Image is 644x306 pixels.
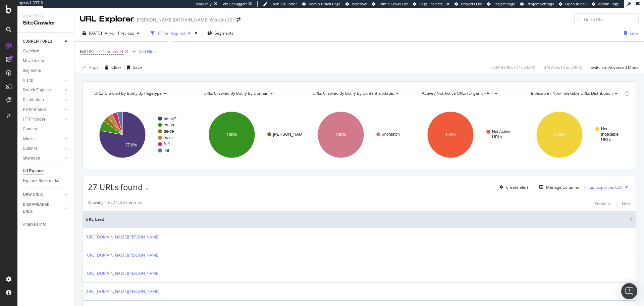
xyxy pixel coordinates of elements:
h4: Active / Not Active URLs [421,88,516,99]
text: Indexable [601,132,619,137]
a: DISAPPEARED URLS [23,201,63,215]
div: 0 % Visits ( 0 on 240K ) [544,64,582,70]
span: Active / Not Active URLs (organic - all) [422,90,493,96]
a: Explorer Bookmarks [23,177,69,184]
h4: URLs Crawled By Botify By domain [202,88,297,99]
text: en-us/* [164,116,176,121]
a: [URL][DOMAIN_NAME][PERSON_NAME] [86,270,160,277]
div: Showing 1 to 27 of 27 entries [88,200,142,208]
span: Webflow [352,1,367,6]
button: 1 Filter Applied [148,28,193,39]
a: Segments [23,67,69,74]
div: URL Explorer [80,13,134,25]
a: Admin Crawl List [372,1,408,7]
div: Viz Debugger: [223,1,247,7]
text: 77.8% [125,143,137,147]
text: Not Active [492,129,510,134]
div: CURRENT URLS [23,38,52,45]
span: Segments [215,30,233,36]
img: Equal [146,188,148,190]
div: Add Filter [139,49,156,54]
div: Create alert [506,184,528,190]
span: Full URL [80,49,95,54]
button: Apply [80,62,99,73]
a: [URL][DOMAIN_NAME][PERSON_NAME] [86,288,160,295]
button: Save [621,28,639,39]
div: arrow-right-arrow-left [236,17,240,22]
span: URLs Crawled By Botify By content_updates [313,90,394,96]
div: Distribution [23,96,44,103]
span: Project Settings [527,1,554,6]
div: Previous [595,201,611,207]
a: Movements [23,57,69,64]
div: ReadOnly: [195,1,213,7]
div: A chart. [197,105,302,164]
div: Content [23,126,37,133]
button: Export as CSV [587,182,623,192]
a: Distribution [23,96,63,103]
span: = [96,49,98,54]
input: Find a URL [574,13,639,25]
div: [PERSON_NAME][DOMAIN_NAME] Weekly (JS) [137,16,234,23]
h4: URLs Crawled By Botify By content_updates [311,88,406,99]
span: Project Page [493,1,515,6]
span: 27 URLs found [88,181,143,192]
a: Url Explorer [23,168,69,175]
a: HTTP Codes [23,116,63,123]
a: Content [23,126,69,133]
div: Search Engines [23,87,51,94]
span: Previous [115,30,134,36]
div: Explorer Bookmarks [23,177,59,184]
div: Export as CSV [597,184,623,190]
span: URLs Crawled By Botify By pagetype [94,90,162,96]
button: Clear [102,62,121,73]
div: Movements [23,57,44,64]
text: [PERSON_NAME] [273,132,306,137]
a: Logs Projects List [413,1,449,7]
div: SiteCrawler [23,19,69,27]
text: 100% [554,132,565,137]
div: 1 Filter Applied [157,30,185,36]
a: Project Page [487,1,515,7]
div: Clear [111,64,121,70]
div: HTTP Codes [23,116,46,123]
div: Save [630,30,639,36]
text: de-de [164,129,174,134]
div: Next [622,201,631,207]
span: Admin Crawl Page [309,1,340,6]
svg: A chart. [306,105,411,164]
a: Admin Page [592,1,619,7]
div: Overview [23,48,39,55]
button: Manage Columns [537,183,579,191]
div: Analytics [23,13,69,19]
a: [URL][DOMAIN_NAME][PERSON_NAME] [86,252,160,259]
span: ^.*shopby.*$ [99,47,124,56]
a: Webflow [345,1,367,7]
div: Switch to Advanced Mode [591,64,639,70]
button: Previous [115,28,142,39]
text: es-es [164,135,173,140]
text: URLs [601,137,611,142]
div: DISAPPEARED URLS [23,201,57,215]
div: Manage Columns [546,184,579,190]
svg: A chart. [525,105,631,164]
span: Admin Crawl List [378,1,408,6]
span: 2025 Aug. 31st [89,30,102,36]
button: Create alert [497,182,528,192]
div: Sitemaps [23,155,40,162]
svg: A chart. [416,105,522,164]
text: fr-fr [164,142,170,146]
text: Non- [601,127,610,131]
div: Open Intercom Messenger [621,283,637,299]
a: Projects List [454,1,482,7]
h4: Indexable / Non-Indexable URLs Distribution [530,88,623,99]
a: Project Settings [520,1,554,7]
text: it-it [164,148,169,153]
a: Admin Crawl Page [302,1,340,7]
div: Segments [23,67,41,74]
a: Performance [23,106,63,113]
a: Outlinks [23,145,63,152]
